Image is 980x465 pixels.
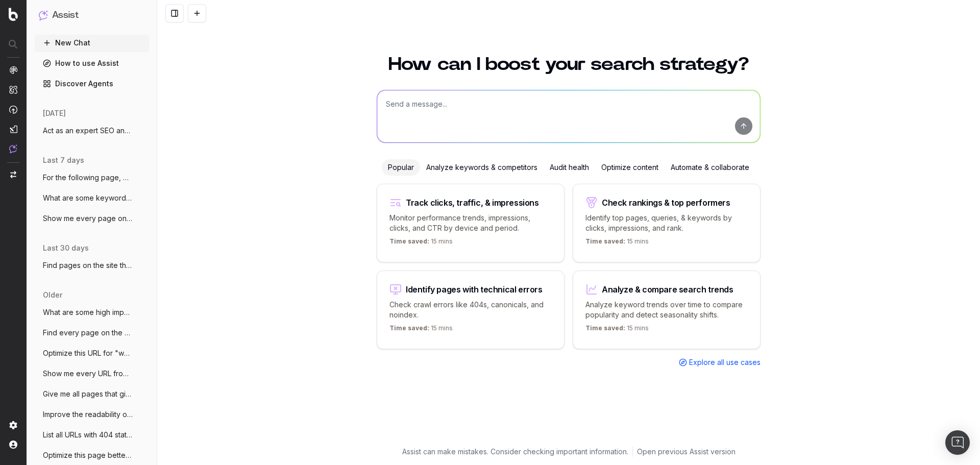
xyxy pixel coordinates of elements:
[9,125,17,133] img: Studio
[35,169,149,186] button: For the following page, give me recommen
[585,324,625,332] span: Time saved:
[43,328,133,338] span: Find every page on the site that has <sc
[35,123,149,139] button: Act as an expert SEO and content writer
[35,345,149,361] button: Optimize this URL for "what is bookkeepi
[35,190,149,206] button: What are some keywords that have decline
[43,243,89,253] span: last 30 days
[585,237,649,250] p: 15 mins
[43,108,66,118] span: [DATE]
[389,213,552,233] p: Monitor performance trends, impressions, clicks, and CTR by device and period.
[43,348,133,358] span: Optimize this URL for "what is bookkeepi
[637,447,736,457] a: Open previous Assist version
[602,199,730,207] div: Check rankings & top performers
[43,450,133,460] span: Optimize this page better for the keywor
[389,300,552,320] p: Check crawl errors like 404s, canonicals, and noindex.
[35,365,149,382] button: Show me every URL from the /learn-suppor
[35,257,149,274] button: Find pages on the site that have recentl
[35,35,149,51] button: New Chat
[35,406,149,423] button: Improve the readability of [URL]
[689,357,761,368] span: Explore all use cases
[406,199,539,207] div: Track clicks, traffic, & impressions
[35,304,149,321] button: What are some high impact low effort thi
[43,126,133,136] span: Act as an expert SEO and content writer
[43,155,84,165] span: last 7 days
[39,8,145,22] button: Assist
[43,193,133,203] span: What are some keywords that have decline
[389,324,429,332] span: Time saved:
[52,8,79,22] h1: Assist
[35,55,149,71] a: How to use Assist
[43,389,133,399] span: Give me all pages that give 404 status c
[382,159,420,176] div: Popular
[9,144,17,153] img: Assist
[420,159,544,176] div: Analyze keywords & competitors
[595,159,665,176] div: Optimize content
[9,105,17,114] img: Activation
[9,85,17,94] img: Intelligence
[679,357,761,368] a: Explore all use cases
[43,409,133,420] span: Improve the readability of [URL]
[43,213,133,224] span: Show me every page on the site where tex
[377,55,761,74] h1: How can I boost your search strategy?
[43,307,133,317] span: What are some high impact low effort thi
[35,325,149,341] button: Find every page on the site that has <sc
[39,10,48,20] img: Assist
[9,421,17,429] img: Setting
[945,430,970,455] div: Open Intercom Messenger
[585,237,625,245] span: Time saved:
[35,210,149,227] button: Show me every page on the site where tex
[43,430,133,440] span: List all URLs with 404 status code from
[585,324,649,336] p: 15 mins
[544,159,595,176] div: Audit health
[389,237,429,245] span: Time saved:
[43,290,62,300] span: older
[10,171,16,178] img: Switch project
[665,159,755,176] div: Automate & collaborate
[9,8,18,21] img: Botify logo
[35,76,149,92] a: Discover Agents
[35,447,149,463] button: Optimize this page better for the keywor
[585,213,748,233] p: Identify top pages, queries, & keywords by clicks, impressions, and rank.
[43,369,133,379] span: Show me every URL from the /learn-suppor
[9,440,17,449] img: My account
[602,285,733,293] div: Analyze & compare search trends
[9,66,17,74] img: Analytics
[35,427,149,443] button: List all URLs with 404 status code from
[585,300,748,320] p: Analyze keyword trends over time to compare popularity and detect seasonality shifts.
[406,285,543,293] div: Identify pages with technical errors
[35,386,149,402] button: Give me all pages that give 404 status c
[43,173,133,183] span: For the following page, give me recommen
[389,324,453,336] p: 15 mins
[402,447,628,457] p: Assist can make mistakes. Consider checking important information.
[389,237,453,250] p: 15 mins
[43,260,133,271] span: Find pages on the site that have recentl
